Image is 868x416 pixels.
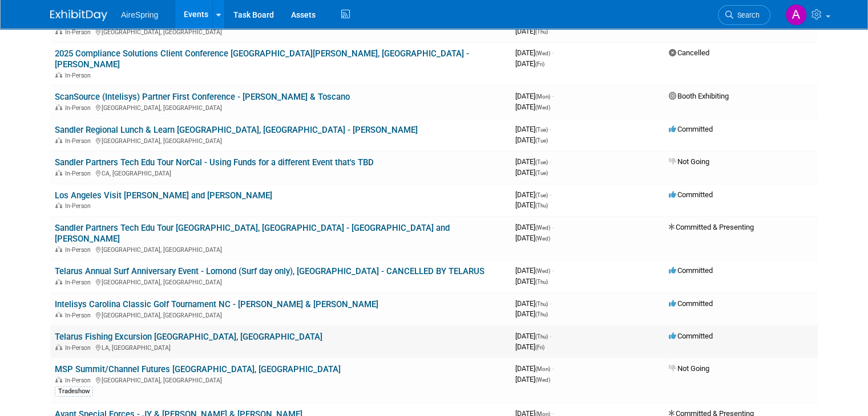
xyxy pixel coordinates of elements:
span: [DATE] [515,234,550,242]
img: In-Person Event [55,344,62,350]
img: In-Person Event [55,377,62,382]
span: (Thu) [535,301,548,307]
a: Sandler Partners Tech Edu Tour NorCal - Using Funds for a different Event that's TBD [55,157,374,168]
span: Committed [669,266,713,275]
span: [DATE] [515,125,551,133]
span: In-Person [65,137,94,145]
span: (Fri) [535,61,544,67]
span: - [552,223,554,231]
span: AireSpring [121,10,158,19]
span: In-Person [65,312,94,319]
div: [GEOGRAPHIC_DATA], [GEOGRAPHIC_DATA] [55,103,506,112]
span: [DATE] [515,48,554,57]
div: [GEOGRAPHIC_DATA], [GEOGRAPHIC_DATA] [55,277,506,286]
a: Search [718,5,770,25]
span: (Thu) [535,28,548,35]
span: [DATE] [515,27,548,35]
span: Committed [669,332,713,340]
span: In-Person [65,377,94,384]
span: [DATE] [515,364,554,373]
span: - [550,125,551,133]
span: (Wed) [535,268,550,274]
a: MSP Summit/Channel Futures [GEOGRAPHIC_DATA], [GEOGRAPHIC_DATA] [55,364,341,374]
img: Angie Handal [785,4,807,26]
span: (Tue) [535,137,548,144]
span: [DATE] [515,223,554,231]
img: In-Person Event [55,170,62,176]
span: [DATE] [515,266,554,275]
span: (Wed) [535,104,550,111]
span: (Tue) [535,192,548,198]
div: [GEOGRAPHIC_DATA], [GEOGRAPHIC_DATA] [55,244,506,254]
span: (Thu) [535,202,548,209]
a: Telarus Annual Surf Anniversary Event - Lomond (Surf day only), [GEOGRAPHIC_DATA] - CANCELLED BY ... [55,266,485,276]
span: (Wed) [535,225,550,231]
span: Booth Exhibiting [669,92,729,100]
span: [DATE] [515,92,554,100]
img: In-Person Event [55,312,62,317]
img: ExhibitDay [50,10,107,21]
div: [GEOGRAPHIC_DATA], [GEOGRAPHIC_DATA] [55,375,506,384]
span: - [550,190,551,199]
img: In-Person Event [55,137,62,143]
div: [GEOGRAPHIC_DATA], [GEOGRAPHIC_DATA] [55,27,506,36]
span: Not Going [669,157,709,166]
span: (Thu) [535,311,548,317]
div: [GEOGRAPHIC_DATA], [GEOGRAPHIC_DATA] [55,310,506,319]
span: (Fri) [535,344,544,350]
span: [DATE] [515,59,544,68]
a: Los Angeles Visit [PERSON_NAME] and [PERSON_NAME] [55,190,272,201]
span: - [550,332,551,340]
span: (Thu) [535,333,548,340]
span: Committed [669,125,713,133]
span: In-Person [65,170,94,177]
div: LA, [GEOGRAPHIC_DATA] [55,342,506,352]
span: Committed [669,190,713,199]
a: Sandler Partners Tech Edu Tour [GEOGRAPHIC_DATA], [GEOGRAPHIC_DATA] - [GEOGRAPHIC_DATA] and [PERS... [55,223,450,244]
span: In-Person [65,72,94,79]
span: [DATE] [515,103,550,111]
span: (Mon) [535,366,550,372]
span: (Thu) [535,279,548,285]
img: In-Person Event [55,28,62,34]
span: [DATE] [515,136,548,144]
span: In-Person [65,104,94,112]
span: [DATE] [515,190,551,199]
span: (Wed) [535,235,550,242]
span: [DATE] [515,342,544,351]
span: (Tue) [535,159,548,165]
span: [DATE] [515,277,548,286]
span: (Wed) [535,377,550,383]
a: 2025 Compliance Solutions Client Conference [GEOGRAPHIC_DATA][PERSON_NAME], [GEOGRAPHIC_DATA] - [... [55,48,469,70]
span: Cancelled [669,48,709,57]
span: [DATE] [515,375,550,384]
span: Search [733,11,760,19]
a: ScanSource (Intelisys) Partner First Conference - [PERSON_NAME] & Toscano [55,92,350,102]
span: Committed & Presenting [669,223,754,231]
span: - [552,92,554,100]
img: In-Person Event [55,72,62,78]
span: [DATE] [515,201,548,209]
span: [DATE] [515,299,551,308]
span: Not Going [669,364,709,373]
div: CA, [GEOGRAPHIC_DATA] [55,168,506,177]
span: [DATE] [515,332,551,340]
span: [DATE] [515,168,548,177]
span: In-Person [65,246,94,254]
img: In-Person Event [55,246,62,252]
div: [GEOGRAPHIC_DATA], [GEOGRAPHIC_DATA] [55,136,506,145]
span: In-Person [65,344,94,352]
span: - [552,48,554,57]
a: Intelisys Carolina Classic Golf Tournament NC - [PERSON_NAME] & [PERSON_NAME] [55,299,378,309]
span: - [552,266,554,275]
div: Tradeshow [55,386,93,397]
span: In-Person [65,28,94,36]
span: - [552,364,554,373]
img: In-Person Event [55,279,62,284]
span: - [550,299,551,308]
span: In-Person [65,279,94,286]
span: - [550,157,551,166]
span: [DATE] [515,309,548,318]
span: Committed [669,299,713,308]
span: [DATE] [515,157,551,166]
